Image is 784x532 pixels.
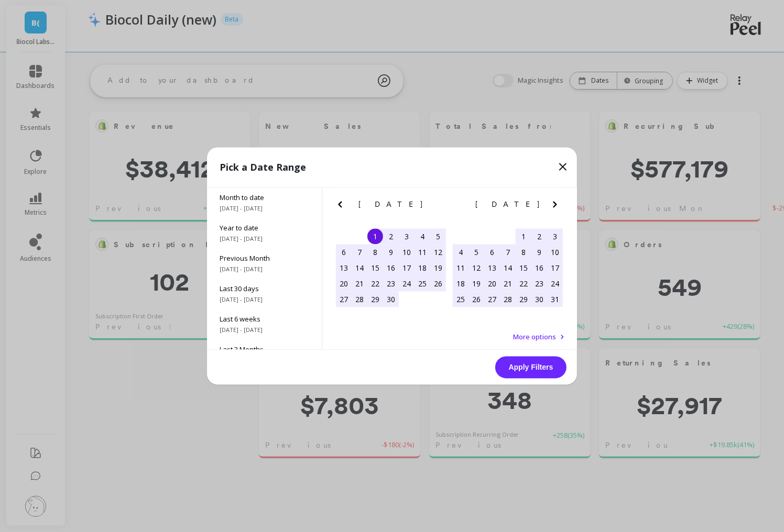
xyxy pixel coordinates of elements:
[453,276,469,292] div: Choose Sunday, May 18th, 2025
[516,245,531,260] div: Choose Thursday, May 8th, 2025
[469,276,484,292] div: Choose Monday, May 19th, 2025
[334,198,351,215] button: Previous Month
[399,260,415,276] div: Choose Thursday, April 17th, 2025
[415,260,430,276] div: Choose Friday, April 18th, 2025
[547,245,563,260] div: Choose Saturday, May 10th, 2025
[220,205,309,213] span: [DATE] - [DATE]
[430,276,446,292] div: Choose Saturday, April 26th, 2025
[352,292,367,307] div: Choose Monday, April 28th, 2025
[500,292,516,307] div: Choose Wednesday, May 28th, 2025
[430,229,446,245] div: Choose Saturday, April 5th, 2025
[484,276,500,292] div: Choose Tuesday, May 20th, 2025
[516,276,531,292] div: Choose Thursday, May 22nd, 2025
[336,245,352,260] div: Choose Sunday, April 6th, 2025
[451,198,467,215] button: Previous Month
[500,276,516,292] div: Choose Wednesday, May 21st, 2025
[516,260,531,276] div: Choose Thursday, May 15th, 2025
[220,224,309,233] span: Year to date
[469,245,484,260] div: Choose Monday, May 5th, 2025
[453,229,563,307] div: month 2025-05
[475,201,541,209] span: [DATE]
[220,254,309,263] span: Previous Month
[484,245,500,260] div: Choose Tuesday, May 6th, 2025
[352,260,367,276] div: Choose Monday, April 14th, 2025
[415,245,430,260] div: Choose Friday, April 11th, 2025
[352,245,367,260] div: Choose Monday, April 7th, 2025
[220,160,306,175] p: Pick a Date Range
[383,292,399,307] div: Choose Wednesday, April 30th, 2025
[516,292,531,307] div: Choose Thursday, May 29th, 2025
[220,326,309,335] span: [DATE] - [DATE]
[415,276,430,292] div: Choose Friday, April 25th, 2025
[547,260,563,276] div: Choose Saturday, May 17th, 2025
[383,229,399,245] div: Choose Wednesday, April 2nd, 2025
[367,229,383,245] div: Choose Tuesday, April 1st, 2025
[336,276,352,292] div: Choose Sunday, April 20th, 2025
[367,260,383,276] div: Choose Tuesday, April 15th, 2025
[399,245,415,260] div: Choose Thursday, April 10th, 2025
[358,201,424,209] span: [DATE]
[220,284,309,294] span: Last 30 days
[367,245,383,260] div: Choose Tuesday, April 8th, 2025
[336,292,352,307] div: Choose Sunday, April 27th, 2025
[415,229,430,245] div: Choose Friday, April 4th, 2025
[531,292,547,307] div: Choose Friday, May 30th, 2025
[220,235,309,243] span: [DATE] - [DATE]
[453,260,469,276] div: Choose Sunday, May 11th, 2025
[430,260,446,276] div: Choose Saturday, April 19th, 2025
[336,260,352,276] div: Choose Sunday, April 13th, 2025
[383,260,399,276] div: Choose Wednesday, April 16th, 2025
[531,245,547,260] div: Choose Friday, May 9th, 2025
[336,229,446,307] div: month 2025-04
[352,276,367,292] div: Choose Monday, April 21st, 2025
[383,245,399,260] div: Choose Wednesday, April 9th, 2025
[549,198,565,215] button: Next Month
[547,292,563,307] div: Choose Saturday, May 31st, 2025
[220,296,309,304] span: [DATE] - [DATE]
[430,245,446,260] div: Choose Saturday, April 12th, 2025
[383,276,399,292] div: Choose Wednesday, April 23rd, 2025
[484,260,500,276] div: Choose Tuesday, May 13th, 2025
[469,292,484,307] div: Choose Monday, May 26th, 2025
[500,245,516,260] div: Choose Wednesday, May 7th, 2025
[547,276,563,292] div: Choose Saturday, May 24th, 2025
[453,245,469,260] div: Choose Sunday, May 4th, 2025
[495,357,567,379] button: Apply Filters
[484,292,500,307] div: Choose Tuesday, May 27th, 2025
[399,229,415,245] div: Choose Thursday, April 3rd, 2025
[531,260,547,276] div: Choose Friday, May 16th, 2025
[432,198,449,215] button: Next Month
[453,292,469,307] div: Choose Sunday, May 25th, 2025
[220,315,309,324] span: Last 6 weeks
[516,229,531,245] div: Choose Thursday, May 1st, 2025
[220,265,309,274] span: [DATE] - [DATE]
[220,345,309,354] span: Last 3 Months
[531,276,547,292] div: Choose Friday, May 23rd, 2025
[399,276,415,292] div: Choose Thursday, April 24th, 2025
[367,276,383,292] div: Choose Tuesday, April 22nd, 2025
[547,229,563,245] div: Choose Saturday, May 3rd, 2025
[220,193,309,203] span: Month to date
[367,292,383,307] div: Choose Tuesday, April 29th, 2025
[531,229,547,245] div: Choose Friday, May 2nd, 2025
[500,260,516,276] div: Choose Wednesday, May 14th, 2025
[469,260,484,276] div: Choose Monday, May 12th, 2025
[513,332,556,342] span: More options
